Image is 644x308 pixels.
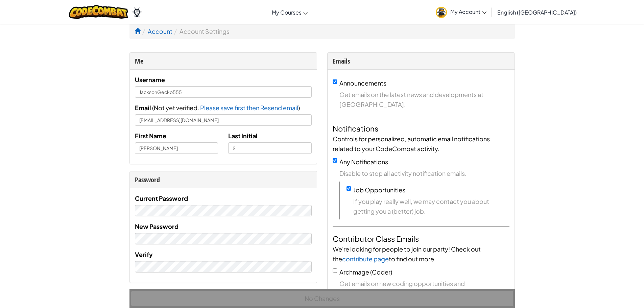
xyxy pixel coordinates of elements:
span: (Coder) [370,268,392,276]
label: Current Password [135,193,188,203]
span: ( [151,104,154,112]
label: Job Opportunities [353,186,405,194]
h4: Contributor Class Emails [333,233,509,244]
a: Account [148,27,172,35]
span: My Courses [272,9,302,16]
a: My Courses [268,3,311,21]
label: Any Notifications [339,158,388,166]
span: to find out more. [389,255,436,263]
span: Not yet verified. [154,104,200,112]
h4: Notifications [333,123,509,134]
div: Password [135,175,312,185]
div: Me [135,56,312,66]
li: Account Settings [172,26,230,36]
span: English ([GEOGRAPHIC_DATA]) [497,9,577,16]
a: contribute page [342,255,389,263]
img: Ozaria [132,7,142,17]
span: Archmage [339,268,369,276]
label: Verify [135,250,153,259]
img: CodeCombat logo [69,5,128,19]
span: If you play really well, we may contact you about getting you a (better) job. [353,196,509,216]
div: Emails [333,56,509,66]
span: Get emails on the latest news and developments at [GEOGRAPHIC_DATA]. [339,90,509,109]
label: Last Initial [228,131,258,141]
label: Announcements [339,79,386,87]
span: ) [298,104,300,112]
span: Please save first then Resend email [200,104,298,112]
label: New Password [135,221,178,231]
label: Username [135,75,165,85]
span: Disable to stop all activity notification emails. [339,168,509,178]
img: avatar [436,7,447,18]
a: English ([GEOGRAPHIC_DATA]) [494,3,580,21]
span: Get emails on new coding opportunities and announcements. [339,279,509,298]
span: Email [135,104,151,112]
span: My Account [450,8,486,15]
label: First Name [135,131,166,141]
a: My Account [432,1,490,23]
span: We're looking for people to join our party! Check out the [333,245,481,263]
span: Controls for personalized, automatic email notifications related to your CodeCombat activity. [333,135,490,152]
